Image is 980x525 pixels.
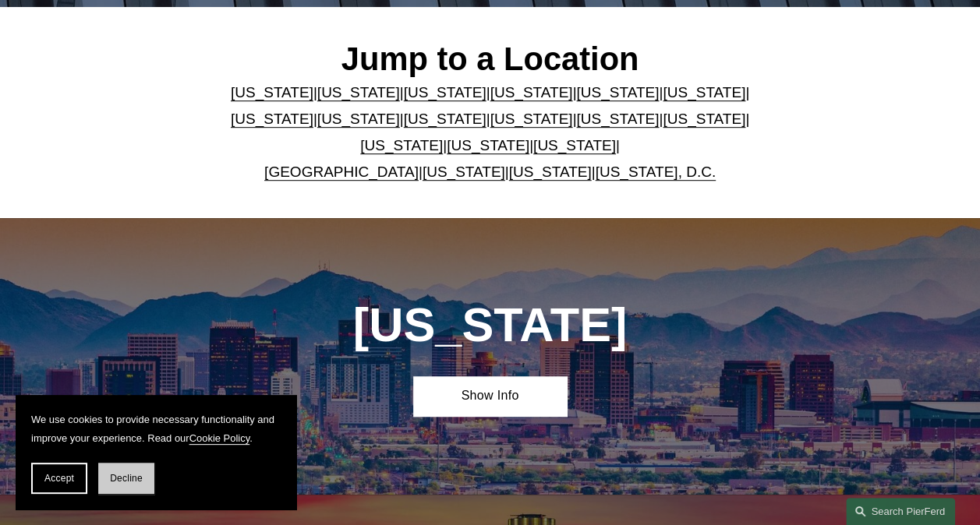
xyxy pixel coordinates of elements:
[490,111,573,127] a: [US_STATE]
[447,137,529,153] a: [US_STATE]
[423,164,505,180] a: [US_STATE]
[663,111,745,127] a: [US_STATE]
[221,40,759,79] h2: Jump to a Location
[404,111,486,127] a: [US_STATE]
[44,473,74,484] span: Accept
[404,84,486,100] a: [US_STATE]
[846,498,955,525] a: Search this site
[509,164,592,180] a: [US_STATE]
[413,376,567,416] a: Show Info
[189,432,250,444] a: Cookie Policy
[31,463,87,494] button: Accept
[110,473,143,484] span: Decline
[98,463,154,494] button: Decline
[16,395,296,509] section: Cookie banner
[317,84,400,100] a: [US_STATE]
[317,111,400,127] a: [US_STATE]
[490,84,573,100] a: [US_STATE]
[264,164,419,180] a: [GEOGRAPHIC_DATA]
[576,84,659,100] a: [US_STATE]
[31,410,281,447] p: We use cookies to provide necessary functionality and improve your experience. Read our .
[231,84,313,100] a: [US_STATE]
[221,79,759,186] p: | | | | | | | | | | | | | | | | | |
[663,84,745,100] a: [US_STATE]
[298,298,681,352] h1: [US_STATE]
[231,111,313,127] a: [US_STATE]
[533,137,616,153] a: [US_STATE]
[576,111,659,127] a: [US_STATE]
[360,137,443,153] a: [US_STATE]
[595,164,716,180] a: [US_STATE], D.C.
